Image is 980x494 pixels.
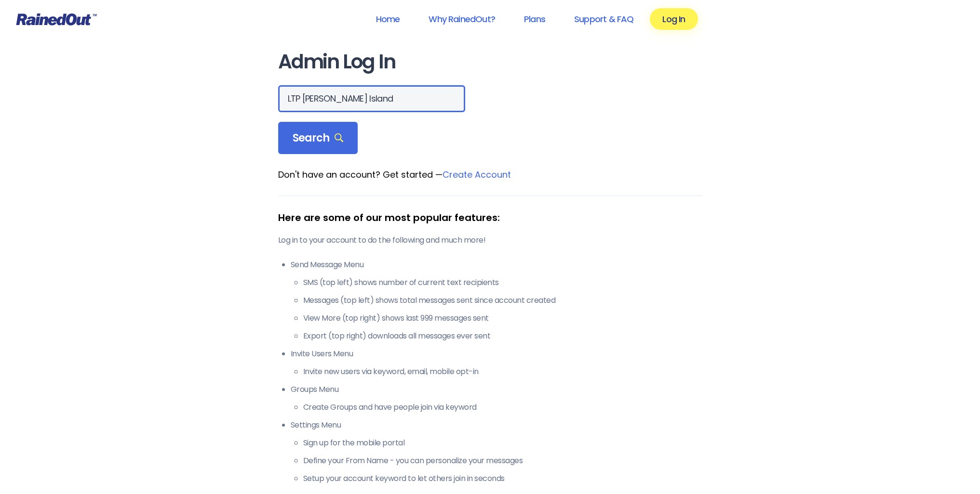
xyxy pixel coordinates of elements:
li: Settings Menu [291,419,702,484]
li: Invite new users via keyword, email, mobile opt-in [303,366,702,377]
li: View More (top right) shows last 999 messages sent [303,312,702,324]
a: Support & FAQ [562,8,646,30]
a: Plans [511,8,558,30]
div: Here are some of our most popular features: [278,210,702,225]
li: Setup your account keyword to let others join in seconds [303,473,702,484]
a: Why RainedOut? [416,8,508,30]
a: Home [363,8,412,30]
li: Send Message Menu [291,259,702,342]
h1: Admin Log In [278,51,702,73]
li: Export (top right) downloads all messages ever sent [303,330,702,342]
li: SMS (top left) shows number of current text recipients [303,277,702,288]
li: Define your From Name - you can personalize your messages [303,455,702,467]
li: Invite Users Menu [291,348,702,377]
div: Search [278,122,358,155]
p: Log in to your account to do the following and much more! [278,234,702,246]
li: Sign up for the mobile portal [303,437,702,449]
input: Search Orgs… [278,85,465,112]
li: Groups Menu [291,384,702,413]
a: Log In [650,8,698,30]
li: Create Groups and have people join via keyword [303,402,702,413]
span: Search [293,131,344,145]
li: Messages (top left) shows total messages sent since account created [303,295,702,306]
a: Create Account [443,169,511,181]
